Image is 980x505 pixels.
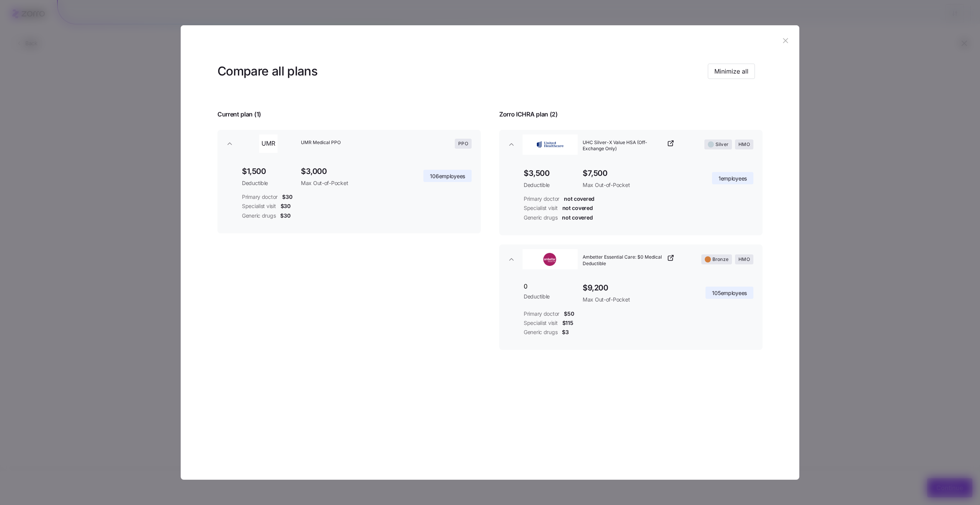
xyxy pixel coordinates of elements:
[524,204,558,212] span: Specialist visit
[242,179,295,187] span: Deductible
[499,130,763,159] button: UnitedHealthcareUHC Silver-X Value HSA (Off-Exchange Only)SilverHMO
[738,140,750,149] span: HMO
[524,214,557,221] span: Generic drugs
[217,110,261,119] span: Current plan ( 1 )
[525,251,576,267] img: Ambetter
[261,139,275,148] span: UMR
[712,255,729,264] span: Bronze
[524,328,557,336] span: Generic drugs
[301,179,403,187] span: Max Out-of-Pocket
[499,274,763,350] div: AmbetterAmbetter Essential Care: $0 Medical DeductibleBronzeHMO
[242,202,276,210] span: Specialist visit
[499,110,558,119] span: Zorro ICHRA plan ( 2 )
[714,67,748,76] span: Minimize all
[524,319,558,327] span: Specialist visit
[525,136,576,152] img: UnitedHealthcare
[242,193,278,201] span: Primary doctor
[430,172,465,180] span: 106 employees
[524,167,577,180] span: $3,500
[499,159,763,235] div: UnitedHealthcareUHC Silver-X Value HSA (Off-Exchange Only)SilverHMO
[564,310,574,318] span: $50
[301,165,403,178] span: $3,000
[583,254,665,267] span: Ambetter Essential Care: $0 Medical Deductible
[217,130,481,157] button: UMRUMR Medical PPOPPO
[524,293,577,300] span: Deductible
[562,214,593,221] span: not covered
[583,282,684,294] span: $9,200
[217,63,317,80] h3: Compare all plans
[281,202,291,210] span: $30
[562,319,573,327] span: $115
[564,195,595,203] span: not covered
[583,296,684,303] span: Max Out-of-Pocket
[524,282,577,300] div: 0
[583,254,675,267] a: Ambetter Essential Care: $0 Medical Deductible
[715,140,729,149] span: Silver
[282,193,292,201] span: $30
[280,212,290,220] span: $30
[562,204,593,212] span: not covered
[719,175,747,182] span: 1 employees
[708,64,755,79] button: Minimize all
[524,195,559,203] span: Primary doctor
[583,139,675,152] a: UHC Silver-X Value HSA (Off-Exchange Only)
[562,328,568,336] span: $3
[524,310,559,318] span: Primary doctor
[583,167,684,180] span: $7,500
[583,139,665,152] span: UHC Silver-X Value HSA (Off-Exchange Only)
[301,139,341,146] span: UMR Medical PPO
[524,181,577,189] span: Deductible
[242,212,276,220] span: Generic drugs
[242,165,295,178] span: $1,500
[499,244,763,274] button: AmbetterAmbetter Essential Care: $0 Medical DeductibleBronzeHMO
[458,139,468,148] span: PPO
[738,255,750,264] span: HMO
[583,181,684,189] span: Max Out-of-Pocket
[217,157,481,233] div: UMRUMR Medical PPOPPO
[712,289,747,297] span: 105 employees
